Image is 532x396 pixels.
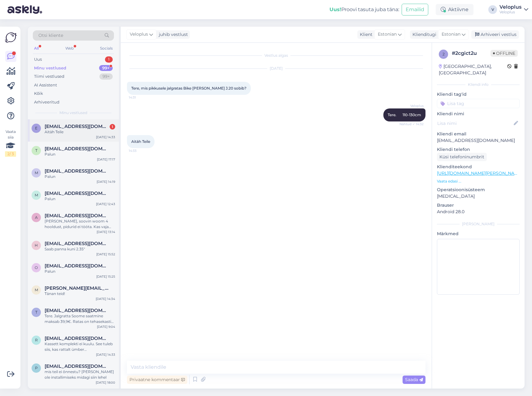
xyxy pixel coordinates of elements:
span: Otsi kliente [38,32,63,39]
div: Tere. Jalgratta Soome saatmine maksab 39,9€. Ratas on tehasekastis ja vajab komplekteerimist. Ole... [45,313,115,324]
span: Veloplus [130,31,148,38]
span: Estonian [442,31,460,38]
div: AI Assistent [34,82,57,88]
div: [DATE] 14:34 [96,297,115,301]
span: olli.honkanen81@gmail.com [45,263,109,269]
div: Arhiveeri vestlus [471,30,519,39]
span: t [35,148,37,153]
div: Tänan teid! [45,291,115,297]
p: [EMAIL_ADDRESS][DOMAIN_NAME] [437,137,520,144]
div: Minu vestlused [34,65,66,71]
span: eliiskoit1996@gmail.com [45,124,109,129]
div: [DATE] 12:43 [96,202,115,206]
span: 14:33 [129,148,152,153]
div: Tiimi vestlused [34,73,64,80]
div: [GEOGRAPHIC_DATA], [GEOGRAPHIC_DATA] [439,63,507,76]
div: Aktiivne [436,4,473,15]
span: herko88@hot.ee [45,241,109,246]
span: andrap15@gmail.com [45,213,109,218]
span: m [35,170,38,175]
span: Tere. 110-130cm [388,112,421,117]
div: [DATE] 15:52 [96,252,115,257]
div: [PERSON_NAME], soovin woom 4 hooldust, pidurid ei tööta. Kas vaja registreerida aeg või tulen lih... [45,218,115,230]
p: Vaata edasi ... [437,178,520,184]
p: [MEDICAL_DATA] [437,193,520,200]
div: Privaatne kommentaar [127,376,187,384]
b: Uus! [329,7,341,12]
div: Kassett komplekti ei kuulu. See tuleb siis, kas rattalt ümber [PERSON_NAME] või osta sinna eraldi... [45,341,115,352]
div: Vestlus algas [127,53,425,58]
span: 14:31 [129,95,152,100]
div: 99+ [99,65,113,71]
div: Palun [45,174,115,179]
div: Palun [45,152,115,157]
div: Veloplus [499,5,521,10]
p: Klienditeekond [437,164,520,170]
div: Proovi tasuta juba täna: [329,6,399,13]
div: Klienditugi [410,31,436,38]
div: Saab panna kuni 2.35" [45,246,115,252]
span: timokinn@gmail.com [45,308,109,313]
p: Kliendi tag'id [437,91,520,98]
div: V [488,5,497,14]
p: Kliendi email [437,131,520,137]
div: Küsi telefoninumbrit [437,153,487,161]
input: Lisa tag [437,99,520,108]
p: Operatsioonisüsteem [437,187,520,193]
div: Veloplus [499,10,521,15]
div: [DATE] 17:17 [97,157,115,162]
span: Veloplus [400,103,424,108]
p: Kliendi nimi [437,111,520,117]
div: Palun [45,269,115,274]
span: mart.lensment@gmail.com [45,168,109,174]
span: reinvartsten@gmail.com [45,336,109,341]
div: [DATE] 15:25 [96,274,115,279]
p: Märkmed [437,231,520,237]
div: Uus [34,56,42,63]
div: mis teil ei õnnestu? [PERSON_NAME] ole installimiseks midagi siin lehel [45,369,115,380]
span: o [35,265,38,270]
span: r [35,338,38,342]
span: Tere, mis pikkusele jalgratas Bike [PERSON_NAME] J.20 sobib? [131,86,246,90]
div: 99+ [99,73,113,80]
div: 1 [105,56,113,63]
a: VeloplusVeloplus [499,5,528,15]
div: Kliendi info [437,82,520,87]
p: Kliendi telefon [437,146,520,153]
a: [URL][DOMAIN_NAME][PERSON_NAME] [437,170,522,176]
div: [DATE] 14:33 [96,352,115,357]
span: marion.ressar@gmail.com [45,285,109,291]
div: juhib vestlust [156,31,188,38]
span: Nähtud ✓ 14:32 [399,122,424,126]
span: e [35,126,37,130]
span: pcaptain708@gmail.com [45,363,109,369]
div: [DATE] 14:19 [97,179,115,184]
div: Kõik [34,90,43,97]
div: 1 [110,124,115,130]
input: Lisa nimi [437,120,512,127]
p: Brauser [437,202,520,209]
img: Askly Logo [5,32,17,43]
div: [PERSON_NAME] [437,221,520,227]
span: mihkelagarmaa@gmail.com [45,191,109,196]
span: Minu vestlused [59,110,87,116]
div: [DATE] [127,66,425,71]
span: m [35,288,38,292]
span: m [35,193,38,197]
span: 2 [443,52,445,56]
div: Socials [99,44,114,52]
p: Android 28.0 [437,209,520,215]
span: h [35,243,38,248]
span: t [35,310,37,315]
button: Emailid [402,4,428,15]
div: All [33,44,40,52]
div: Palun [45,196,115,202]
span: toomrobin@gmail.com [45,146,109,152]
div: # 2cgict2u [452,50,491,57]
div: [DATE] 18:00 [96,380,115,385]
span: Saada [405,377,423,382]
div: [DATE] 14:33 [96,135,115,139]
div: Klient [357,31,373,38]
span: a [35,215,38,220]
div: [DATE] 13:14 [97,230,115,234]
